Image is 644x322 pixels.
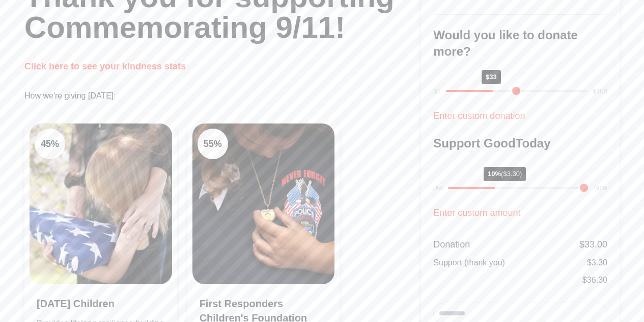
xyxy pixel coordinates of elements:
[582,274,607,286] div: $
[482,70,501,84] div: $33
[579,237,607,252] div: $
[594,183,607,193] div: 30%
[24,90,421,102] p: How we're giving [DATE]:
[433,208,520,218] a: Enter custom amount
[198,129,228,159] div: 55 %
[433,183,443,193] div: 0%
[433,27,607,60] h3: Would you like to donate more?
[192,123,335,284] img: Clean Cooking Alliance
[37,296,165,311] h3: [DATE] Children
[433,135,607,152] h3: Support GoodToday
[587,276,607,284] span: 36.30
[433,86,440,96] div: $1
[433,257,505,269] div: Support (thank you)
[35,129,65,159] div: 45 %
[592,258,607,267] span: 3.30
[584,239,607,250] span: 33.00
[593,86,607,96] div: $100
[501,170,522,178] span: ($3.30)
[433,237,470,252] div: Donation
[30,123,172,284] img: Clean Air Task Force
[484,167,526,181] div: 10%
[433,111,525,121] a: Enter custom donation
[24,61,186,71] a: Click here to see your kindness stats
[587,257,607,269] div: $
